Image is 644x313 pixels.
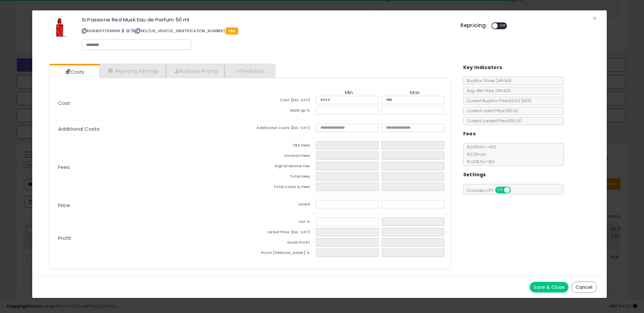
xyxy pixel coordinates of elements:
td: Cost (Exc. VAT) [250,96,316,106]
span: £0.25 min [464,151,486,157]
span: 15.00 % for > £10 [464,159,495,165]
span: 8.00 % for <= £10 [464,144,496,165]
td: Amazon Fees [250,151,316,162]
a: Analytics [225,64,274,78]
a: BuyBox page [121,28,125,34]
td: Additional Costs (Exc. VAT) [250,124,316,134]
td: Profit [PERSON_NAME] % [250,249,316,259]
span: × [592,13,597,23]
span: Current Landed Price: £110.00 [464,118,522,124]
td: Digital Service Fee [250,162,316,172]
td: Mark up % [250,106,316,117]
td: Vat % [250,217,316,228]
button: Cancel [571,281,597,293]
h5: Fees [463,130,476,138]
span: Current Buybox Price: [464,98,532,104]
span: Current Listed Price: £110.00 [464,108,518,114]
span: OFF [509,187,520,193]
td: Total Costs & Fees [250,183,316,193]
span: £0.00 [509,98,532,104]
a: Costs [49,65,99,79]
h3: Si Passione Red Musk Eau de Parfum 50 ml [82,17,450,22]
span: FBA [226,27,238,35]
span: Consider CPT: [464,188,520,193]
p: ASIN: B0FFZ69NN9 | SKU: [US_VEHICLE_IDENTIFICATION_NUMBER] [82,25,450,36]
a: Repricing Settings [100,64,166,78]
h5: Settings [463,171,486,179]
td: FBA Fees [250,141,316,151]
td: Total Fees [250,172,316,183]
p: Additional Costs [53,126,250,132]
span: Avg. Win Price 24h: N/A [464,88,511,93]
span: ON [496,187,504,193]
p: Cost [53,101,250,106]
td: Listed Price (Exc. VAT) [250,228,316,238]
th: Min [316,90,382,96]
button: Save & Close [530,282,569,293]
p: Price [53,203,250,208]
th: Max [382,90,447,96]
span: ( N/A ) [521,98,532,104]
td: Listed [250,200,316,210]
h5: Repricing: [461,23,487,28]
img: 31LVmiy9tTL._SL60_.jpg [50,17,70,37]
a: Your listing only [131,28,135,34]
h5: Key Indicators [463,63,502,72]
p: Fees [53,165,250,170]
td: Gross Profit [250,238,316,249]
a: Business Pricing [166,64,225,78]
p: Profit [53,236,250,241]
span: BuyBox Share 24h: N/A [464,78,512,83]
a: All offer listings [126,28,130,34]
span: OFF [498,23,508,29]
